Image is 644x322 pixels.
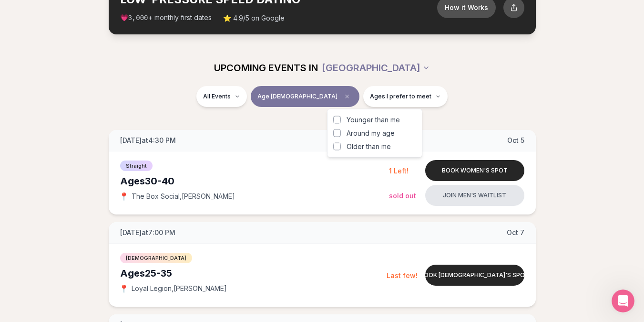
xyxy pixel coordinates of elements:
[347,129,395,138] span: Around my age
[322,57,430,78] button: [GEOGRAPHIC_DATA]
[333,116,341,124] button: Younger than me
[389,192,416,200] span: Sold Out
[333,129,341,137] button: Around my age
[120,193,128,200] span: 📍
[128,14,148,22] span: 3,000
[425,185,524,206] button: Join men's waitlist
[132,192,235,201] span: The Box Social , [PERSON_NAME]
[120,161,153,171] span: Straight
[389,167,409,175] span: 1 Left!
[425,160,524,181] button: Book women's spot
[251,86,359,107] button: Age [DEMOGRAPHIC_DATA]Clear age
[370,93,431,100] span: Ages I prefer to meet
[257,93,337,100] span: Age [DEMOGRAPHIC_DATA]
[425,265,524,286] button: Book [DEMOGRAPHIC_DATA]'s spot
[612,290,634,312] iframe: Intercom live chat
[120,253,192,263] span: [DEMOGRAPHIC_DATA]
[363,86,448,107] button: Ages I prefer to meet
[347,115,400,125] span: Younger than me
[507,228,524,237] span: Oct 7
[341,91,353,102] span: Clear age
[120,136,176,145] span: [DATE] at 4:30 PM
[120,13,212,23] span: 💗 + monthly first dates
[120,174,389,188] div: Ages 30-40
[120,267,387,280] div: Ages 25-35
[347,142,391,151] span: Older than me
[387,271,418,279] span: Last few!
[196,86,247,107] button: All Events
[132,284,227,293] span: Loyal Legion , [PERSON_NAME]
[333,143,341,150] button: Older than me
[203,93,231,100] span: All Events
[223,13,285,23] span: ⭐ 4.9/5 on Google
[507,136,524,145] span: Oct 5
[120,228,175,237] span: [DATE] at 7:00 PM
[214,61,318,75] span: UPCOMING EVENTS IN
[120,285,128,292] span: 📍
